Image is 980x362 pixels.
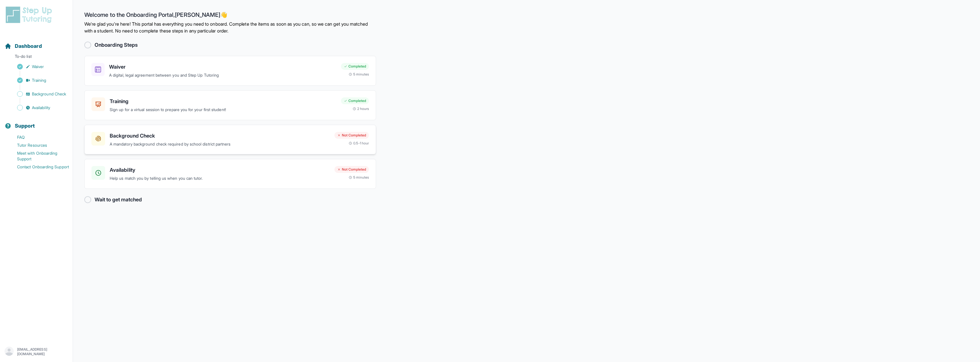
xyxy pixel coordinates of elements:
[2,33,70,52] button: Dashboard
[15,122,35,130] span: Support
[5,104,73,112] a: Availability
[341,63,369,70] div: Completed
[95,196,142,204] h2: Wait to get matched
[5,63,73,71] a: Waiver
[110,166,330,174] h3: Availability
[349,141,369,146] div: 0.5-1 hour
[5,6,55,24] img: logo
[5,163,73,171] a: Contact Onboarding Support
[95,41,138,49] h2: Onboarding Steps
[5,347,68,357] button: [EMAIL_ADDRESS][DOMAIN_NAME]
[334,166,369,173] div: Not Completed
[2,113,70,132] button: Support
[110,175,330,182] p: Help us match you by telling us when you can tutor.
[84,21,376,34] p: We're glad you're here! This portal has everything you need to onboard. Complete the items as soo...
[109,72,336,79] p: A digital, legal agreement between you and Step Up Tutoring
[84,159,376,189] a: AvailabilityHelp us match you by telling us when you can tutor.Not Completed5 minutes
[84,90,376,120] a: TrainingSign up for a virtual session to prepare you for your first student!Completed2 hours
[5,76,73,84] a: Training
[84,11,376,21] h2: Welcome to the Onboarding Portal, [PERSON_NAME] 👋
[84,125,376,155] a: Background CheckA mandatory background check required by school district partnersNot Completed0.5...
[334,132,369,139] div: Not Completed
[32,64,44,69] span: Waiver
[84,56,376,86] a: WaiverA digital, legal agreement between you and Step Up TutoringCompleted5 minutes
[110,132,330,140] h3: Background Check
[5,90,73,98] a: Background Check
[110,97,336,105] h3: Training
[32,77,46,83] span: Training
[5,149,73,163] a: Meet with Onboarding Support
[109,63,336,71] h3: Waiver
[32,91,66,97] span: Background Check
[349,175,369,180] div: 5 minutes
[349,72,369,77] div: 5 minutes
[15,42,42,50] span: Dashboard
[110,107,336,113] p: Sign up for a virtual session to prepare you for your first student!
[32,105,50,111] span: Availability
[5,42,42,50] a: Dashboard
[341,97,369,104] div: Completed
[5,133,73,141] a: FAQ
[110,141,330,148] p: A mandatory background check required by school district partners
[353,107,369,111] div: 2 hours
[2,54,70,62] p: To-do list
[5,141,73,149] a: Tutor Resources
[17,347,68,356] p: [EMAIL_ADDRESS][DOMAIN_NAME]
